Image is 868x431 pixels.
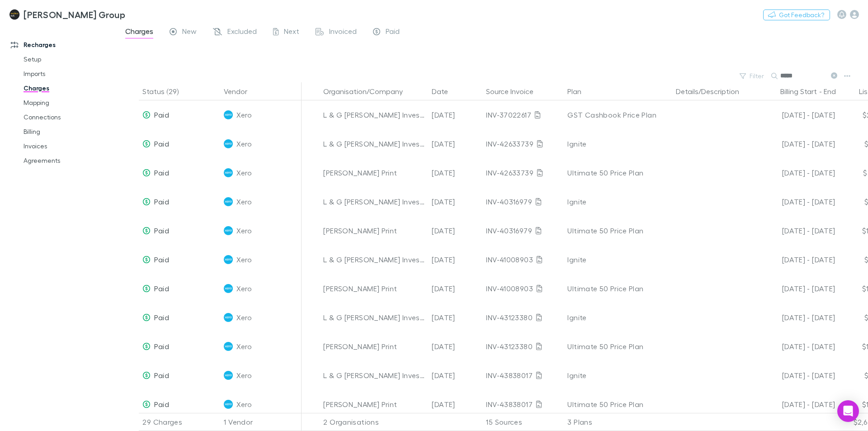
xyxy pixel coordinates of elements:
span: Xero [236,390,251,419]
div: [PERSON_NAME] Print [323,332,425,361]
div: L & G [PERSON_NAME] Investment Properties Pty Ltd [323,361,425,390]
a: Setup [14,52,122,66]
div: Ignite [567,245,669,274]
div: 2 Organisations [320,413,428,431]
div: [PERSON_NAME] Print [323,274,425,303]
div: [DATE] [428,332,482,361]
img: Xero's Logo [224,226,233,235]
span: Paid [154,226,169,235]
img: Xero's Logo [224,255,233,264]
div: [DATE] [428,216,482,245]
span: Xero [236,361,251,390]
div: INV-42633739 [486,158,560,187]
div: L & G [PERSON_NAME] Investment Properties Pty Ltd [323,129,425,158]
img: Xero's Logo [224,139,233,148]
div: [DATE] [428,361,482,390]
span: Paid [154,342,169,350]
div: Ultimate 50 Price Plan [567,274,669,303]
a: Charges [14,81,122,95]
div: [DATE] [428,245,482,274]
span: Next [284,27,299,38]
div: INV-41008903 [486,245,560,274]
div: [DATE] - [DATE] [757,245,835,274]
div: INV-43838017 [486,390,560,419]
div: [DATE] [428,390,482,419]
img: Xero's Logo [224,197,233,206]
div: Ignite [567,129,669,158]
div: Ignite [567,361,669,390]
span: Xero [236,158,251,187]
div: INV-43838017 [486,361,560,390]
img: Xero's Logo [224,110,233,119]
span: Paid [154,110,169,119]
div: [DATE] [428,100,482,129]
span: Paid [154,255,169,264]
div: Open Intercom Messenger [837,400,859,422]
div: L & G [PERSON_NAME] Investment Properties Pty Ltd [323,100,425,129]
img: Xero's Logo [224,371,233,380]
img: Xero's Logo [224,400,233,409]
img: Walker Hill Group's Logo [9,9,20,20]
div: INV-43123380 [486,332,560,361]
img: Xero's Logo [224,284,233,293]
span: Paid [154,197,169,206]
div: [DATE] - [DATE] [757,274,835,303]
button: End [824,82,836,100]
div: INV-40316979 [486,187,560,216]
div: [DATE] - [DATE] [757,390,835,419]
div: [DATE] - [DATE] [757,332,835,361]
span: Paid [154,168,169,177]
div: 29 Charges [139,413,220,431]
div: GST Cashbook Price Plan [567,100,669,129]
div: [DATE] [428,187,482,216]
span: Xero [236,187,251,216]
div: - [757,82,845,100]
span: Xero [236,245,251,274]
button: Status (29) [142,82,189,100]
a: Invoices [14,139,122,153]
a: Mapping [14,95,122,110]
div: [DATE] - [DATE] [757,100,835,129]
div: [DATE] [428,303,482,332]
button: Details/Description [676,82,750,100]
span: Paid [154,313,169,322]
div: L & G [PERSON_NAME] Investment Properties Pty Ltd [323,245,425,274]
button: Billing Start [780,82,817,100]
h3: [PERSON_NAME] Group [24,9,125,20]
img: Xero's Logo [224,342,233,351]
span: Paid [154,371,169,379]
div: [PERSON_NAME] Print [323,158,425,187]
img: Xero's Logo [224,313,233,322]
span: New [182,27,197,38]
div: [PERSON_NAME] Print [323,216,425,245]
div: INV-41008903 [486,274,560,303]
span: Paid [154,284,169,293]
div: [DATE] - [DATE] [757,216,835,245]
span: Invoiced [329,27,357,38]
span: Xero [236,303,251,332]
div: [PERSON_NAME] Print [323,390,425,419]
span: Paid [154,139,169,148]
div: INV-42633739 [486,129,560,158]
span: Xero [236,332,251,361]
div: [DATE] - [DATE] [757,303,835,332]
button: Vendor [224,82,258,100]
div: Ignite [567,303,669,332]
a: [PERSON_NAME] Group [4,4,131,25]
div: Ultimate 50 Price Plan [567,390,669,419]
span: Xero [236,129,251,158]
span: Excluded [227,27,257,38]
div: [DATE] - [DATE] [757,187,835,216]
a: Billing [14,124,122,139]
button: Got Feedback? [763,9,830,20]
a: Imports [14,66,122,81]
button: Organisation/Company [323,82,414,100]
div: 15 Sources [482,413,564,431]
button: Filter [735,71,769,81]
div: [DATE] [428,129,482,158]
img: Xero's Logo [224,168,233,177]
div: INV-37022617 [486,100,560,129]
span: Xero [236,100,251,129]
span: Charges [125,27,153,38]
div: 1 Vendor [220,413,302,431]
